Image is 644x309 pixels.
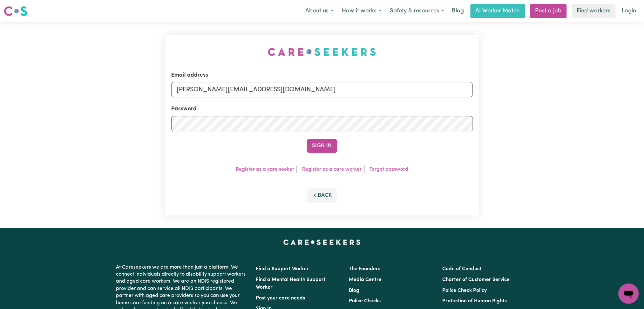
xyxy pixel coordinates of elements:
[4,4,27,18] a: Careseekers logo
[448,4,468,18] a: Blog
[369,167,408,172] a: Forgot password
[572,4,616,18] a: Find workers
[349,299,381,304] a: Police Checks
[349,288,360,293] a: Blog
[349,266,381,271] a: The Founders
[256,296,305,301] a: Post your care needs
[619,284,639,304] iframe: Button to launch messaging window
[530,4,567,18] a: Post a job
[301,4,338,18] button: About us
[302,167,362,172] a: Register as a care worker
[171,71,208,79] label: Email address
[618,4,640,18] a: Login
[338,4,386,18] button: How it works
[256,277,326,290] a: Find a Mental Health Support Worker
[236,167,294,172] a: Register as a care seeker
[256,266,309,271] a: Find a Support Worker
[307,189,337,203] button: Back
[349,277,382,282] a: Media Centre
[171,105,197,113] label: Password
[386,4,448,18] button: Safety & resources
[171,82,473,97] input: Email address
[442,277,510,282] a: Charter of Customer Service
[307,139,337,153] button: Sign In
[4,5,27,17] img: Careseekers logo
[442,266,482,271] a: Code of Conduct
[442,288,487,293] a: Police Check Policy
[442,299,507,304] a: Protection of Human Rights
[471,4,525,18] a: AI Worker Match
[283,240,361,245] a: Careseekers home page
